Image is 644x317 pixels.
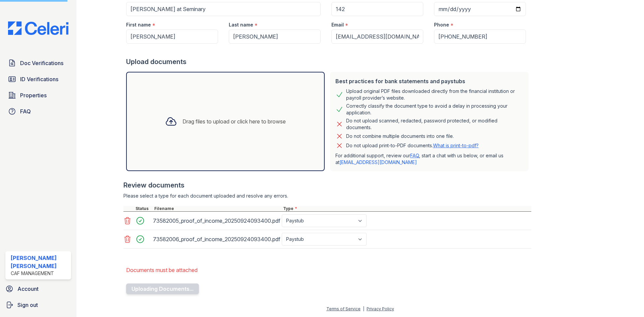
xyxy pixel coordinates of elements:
[123,180,531,190] div: Review documents
[11,270,68,277] div: CAF Management
[5,72,71,86] a: ID Verifications
[282,206,531,211] div: Type
[3,298,74,312] a: Sign out
[126,283,199,294] button: Uploading Documents...
[326,306,361,311] a: Terms of Service
[434,21,449,28] label: Phone
[229,21,253,28] label: Last name
[126,57,531,66] div: Upload documents
[126,21,151,28] label: First name
[346,117,523,131] div: Do not upload scanned, redacted, password protected, or modified documents.
[20,91,47,99] span: Properties
[17,301,38,309] span: Sign out
[20,59,63,67] span: Doc Verifications
[346,88,523,101] div: Upload original PDF files downloaded directly from the financial institution or payroll provider’...
[3,282,74,296] a: Account
[5,89,71,102] a: Properties
[363,306,364,311] div: |
[433,143,479,148] a: What is print-to-pdf?
[20,75,58,83] span: ID Verifications
[153,215,279,226] div: 73582005_proof_of_income_20250924093400.pdf
[11,254,68,270] div: [PERSON_NAME] [PERSON_NAME]
[17,285,39,293] span: Account
[346,103,523,116] div: Correctly classify the document type to avoid a delay in processing your application.
[5,105,71,118] a: FAQ
[182,117,286,125] div: Drag files to upload or click here to browse
[5,56,71,70] a: Doc Verifications
[134,206,153,211] div: Status
[20,107,31,115] span: FAQ
[335,152,523,166] p: For additional support, review our , start a chat with us below, or email us at
[331,21,344,28] label: Email
[153,206,282,211] div: Filename
[367,306,394,311] a: Privacy Policy
[346,132,454,140] div: Do not combine multiple documents into one file.
[335,77,523,85] div: Best practices for bank statements and paystubs
[346,142,479,149] p: Do not upload print-to-PDF documents.
[339,159,417,165] a: [EMAIL_ADDRESS][DOMAIN_NAME]
[3,21,74,35] img: CE_Logo_Blue-a8612792a0a2168367f1c8372b55b34899dd931a85d93a1a3d3e32e68fde9ad4.png
[410,153,419,158] a: FAQ
[126,263,531,277] li: Documents must be attached
[153,234,279,245] div: 73582006_proof_of_income_20250924093400.pdf
[123,193,531,199] div: Please select a type for each document uploaded and resolve any errors.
